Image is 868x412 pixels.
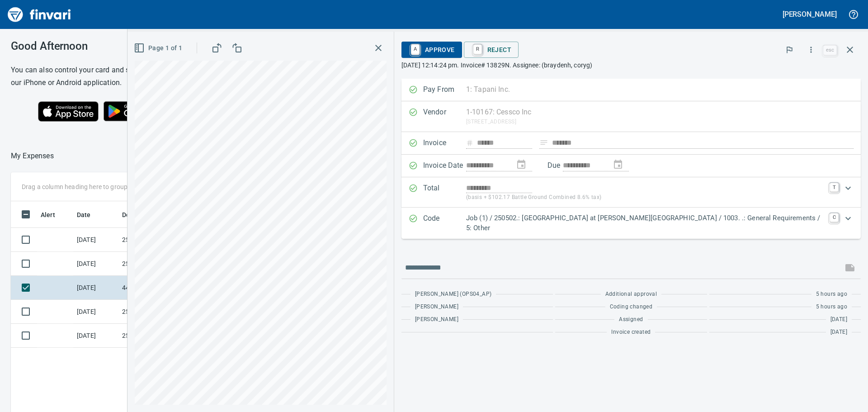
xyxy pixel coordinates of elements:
[610,303,653,312] span: Coding changed
[466,213,825,233] p: Job (1) / 250502.: [GEOGRAPHIC_DATA] at [PERSON_NAME][GEOGRAPHIC_DATA] / 1003. .: General Require...
[415,315,458,324] span: [PERSON_NAME]
[118,228,200,252] td: 250502
[830,315,847,324] span: [DATE]
[816,290,847,299] span: 5 hours ago
[830,213,839,222] a: C
[11,64,203,89] h6: You can also control your card and submit expenses from our iPhone or Android application.
[41,209,55,220] span: Alert
[471,42,511,57] span: Reject
[77,209,91,220] span: Date
[5,4,73,25] img: Finvari
[619,315,643,324] span: Assigned
[401,42,462,58] button: AApprove
[73,276,118,300] td: [DATE]
[780,7,839,21] button: [PERSON_NAME]
[415,290,492,299] span: [PERSON_NAME] (OPS04_AP)
[401,61,861,70] p: [DATE] 12:14:24 pm. Invoice# 13829N. Assignee: (braydenh, coryg)
[73,300,118,324] td: [DATE]
[73,252,118,276] td: [DATE]
[132,40,186,57] button: Page 1 of 1
[118,324,200,348] td: 250502
[118,252,200,276] td: 250502
[821,39,861,61] span: Close invoice
[11,151,54,161] p: My Expenses
[411,44,420,54] a: A
[122,209,156,220] span: Description
[136,43,182,54] span: Page 1 of 1
[423,213,466,233] p: Code
[423,183,466,202] p: Total
[779,40,799,60] button: Flag
[816,303,847,312] span: 5 hours ago
[401,208,861,239] div: Expand
[73,228,118,252] td: [DATE]
[830,183,839,192] a: T
[783,9,837,19] h5: [PERSON_NAME]
[118,276,200,300] td: 4455.65
[605,290,657,299] span: Additional approval
[73,324,118,348] td: [DATE]
[41,209,67,220] span: Alert
[22,182,154,191] p: Drag a column heading here to group the table
[473,44,482,54] a: R
[839,257,861,279] span: This records your message into the invoice and notifies anyone mentioned
[77,209,103,220] span: Date
[801,40,821,60] button: More
[466,193,824,202] p: (basis + $102.17 Battle Ground Combined 8.6% tax)
[464,42,519,58] button: RReject
[415,303,458,312] span: [PERSON_NAME]
[611,328,651,337] span: Invoice created
[823,45,837,55] a: esc
[11,40,203,52] h3: Good Afternoon
[409,42,455,57] span: Approve
[118,300,200,324] td: 250502
[401,177,861,208] div: Expand
[11,151,54,161] nav: breadcrumb
[122,209,168,220] span: Description
[99,96,176,126] img: Get it on Google Play
[830,328,847,337] span: [DATE]
[38,101,99,122] img: Download on the App Store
